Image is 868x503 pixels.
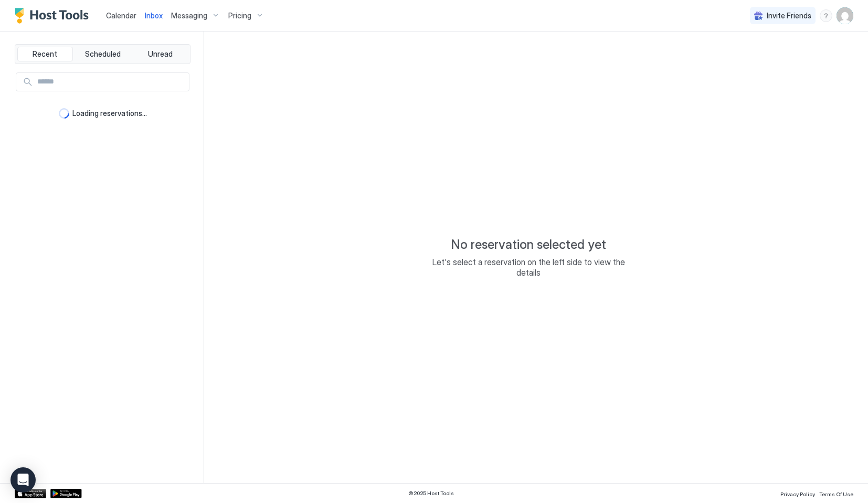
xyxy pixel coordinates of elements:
[451,237,606,253] span: No reservation selected yet
[33,49,57,59] span: Recent
[15,44,190,64] div: tab-group
[72,109,147,118] span: Loading reservations...
[767,11,811,20] span: Invite Friends
[408,490,454,497] span: © 2025 Host Tools
[17,47,73,61] button: Recent
[820,9,832,22] div: menu
[106,11,136,20] span: Calendar
[228,11,251,20] span: Pricing
[819,488,853,499] a: Terms Of Use
[50,489,82,498] a: Google Play Store
[171,11,207,20] span: Messaging
[424,257,633,278] span: Let's select a reservation on the left side to view the details
[85,49,121,59] span: Scheduled
[145,10,163,21] a: Inbox
[15,489,46,498] a: App Store
[33,73,189,91] input: Input Field
[106,10,136,21] a: Calendar
[145,11,163,20] span: Inbox
[819,491,853,497] span: Terms Of Use
[780,491,815,497] span: Privacy Policy
[59,108,69,119] div: loading
[75,47,131,61] button: Scheduled
[780,488,815,499] a: Privacy Policy
[837,7,853,24] div: User profile
[132,47,188,61] button: Unread
[10,467,36,492] div: Open Intercom Messenger
[148,49,173,59] span: Unread
[15,8,93,24] a: Host Tools Logo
